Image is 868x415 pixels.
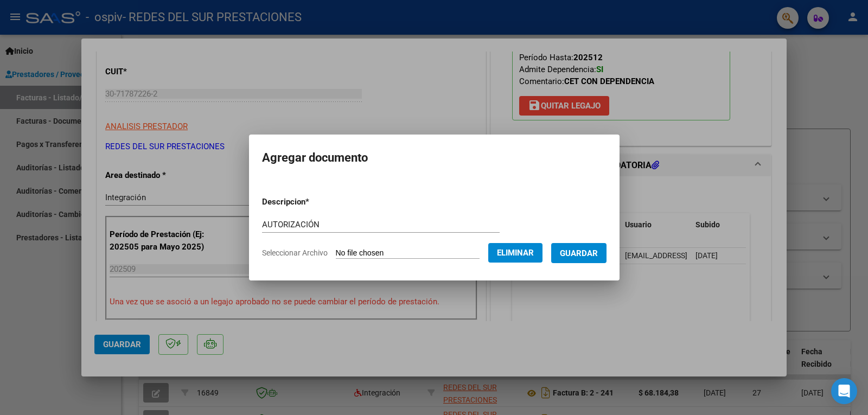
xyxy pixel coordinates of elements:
[551,243,607,263] button: Guardar
[497,248,534,258] span: Eliminar
[262,248,328,257] span: Seleccionar Archivo
[831,378,857,404] div: Open Intercom Messenger
[262,148,607,168] h2: Agregar documento
[488,243,542,263] button: Eliminar
[262,196,366,208] p: Descripcion
[560,248,598,258] span: Guardar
